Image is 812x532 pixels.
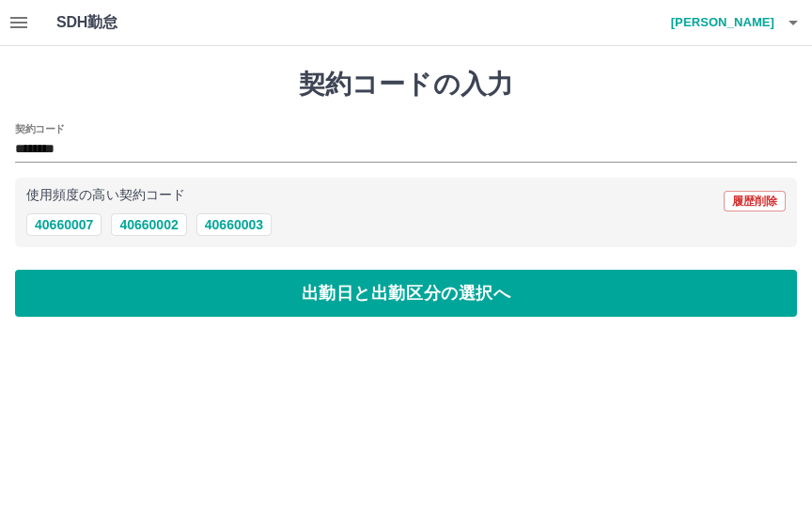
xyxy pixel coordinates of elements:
[111,213,186,236] button: 40660002
[15,121,65,136] h2: 契約コード
[26,213,101,236] button: 40660007
[196,213,272,236] button: 40660003
[724,191,786,211] button: 履歴削除
[26,189,185,202] p: 使用頻度の高い契約コード
[15,270,797,317] button: 出勤日と出勤区分の選択へ
[15,69,797,101] h1: 契約コードの入力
